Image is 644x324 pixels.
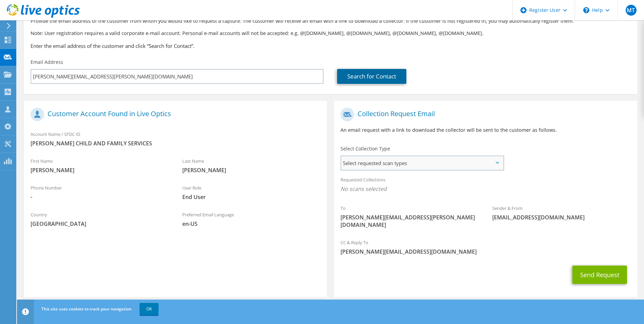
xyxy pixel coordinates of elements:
[182,166,320,174] span: [PERSON_NAME]
[626,5,637,16] span: MT
[337,69,406,84] a: Search for Contact
[492,214,630,221] span: [EMAIL_ADDRESS][DOMAIN_NAME]
[176,154,327,177] div: Last Name
[341,126,630,134] p: An email request with a link to download the collector will be sent to the customer as follows.
[24,208,176,231] div: Country
[176,181,327,204] div: User Role
[31,220,169,228] span: [GEOGRAPHIC_DATA]
[31,42,630,50] h3: Enter the email address of the customer and click “Search for Contact”.
[341,214,479,229] span: [PERSON_NAME][EMAIL_ADDRESS][PERSON_NAME][DOMAIN_NAME]
[341,248,630,255] span: [PERSON_NAME][EMAIL_ADDRESS][DOMAIN_NAME]
[341,108,627,121] h1: Collection Request Email
[341,185,630,193] span: No scans selected
[334,173,637,198] div: Requested Collections
[24,154,176,177] div: First Name
[31,108,317,121] h1: Customer Account Found in Live Optics
[182,220,320,228] span: en-US
[41,306,132,312] span: This site uses cookies to track your navigation.
[176,208,327,231] div: Preferred Email Language
[182,193,320,201] span: End User
[31,17,630,25] p: Provide the email address of the customer from whom you would like to request a capture. The cust...
[31,59,63,66] label: Email Address
[341,145,390,152] label: Select Collection Type
[31,166,169,174] span: [PERSON_NAME]
[341,156,503,170] span: Select requested scan types
[31,140,320,147] span: [PERSON_NAME] CHILD AND FAMILY SERVICES
[572,266,627,284] button: Send Request
[24,127,327,150] div: Account Name / SFDC ID
[24,181,176,204] div: Phone Number
[140,303,159,315] a: OK
[334,201,485,232] div: To
[583,7,589,13] svg: \n
[334,235,637,259] div: CC & Reply To
[31,30,630,37] p: Note: User registration requires a valid corporate e-mail account. Personal e-mail accounts will ...
[485,201,637,224] div: Sender & From
[31,193,169,201] span: -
